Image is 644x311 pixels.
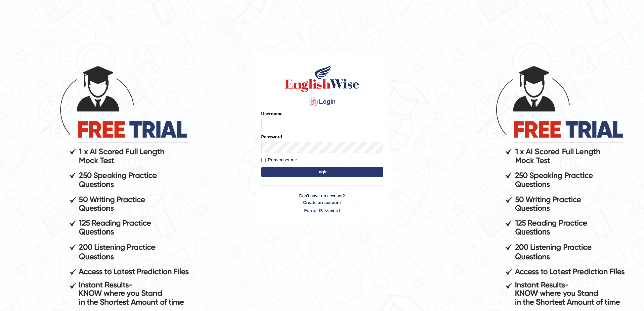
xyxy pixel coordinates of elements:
button: Login [261,167,383,177]
p: Don't have an account? [261,193,383,214]
input: Remember me [261,158,266,162]
label: Password [261,134,282,140]
label: Username [261,111,283,117]
a: Create an account [261,199,383,206]
label: Remember me [261,157,297,163]
img: Logo of English Wise sign in for intelligent practice with AI [284,63,361,93]
a: Forgot Password [261,207,383,214]
h4: Login [261,96,383,107]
